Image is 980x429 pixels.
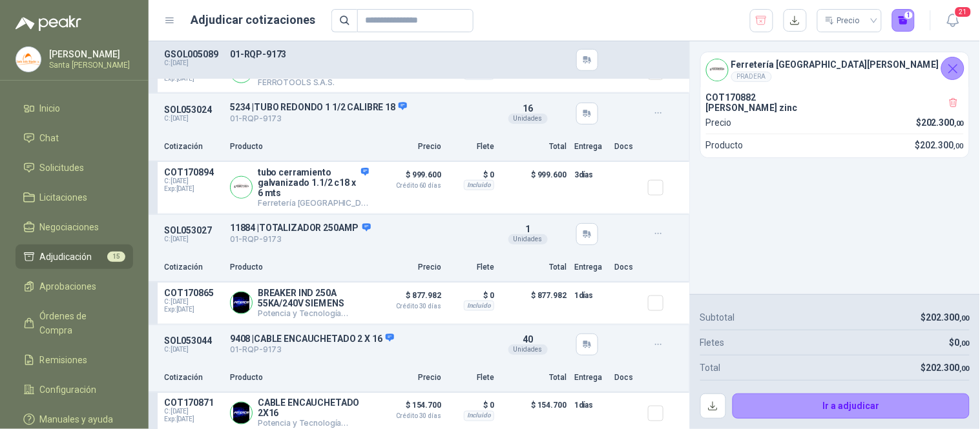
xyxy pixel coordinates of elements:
p: $ 0 [449,167,494,183]
span: ,00 [954,142,964,150]
span: Licitaciones [40,190,88,205]
span: 0 [955,337,970,348]
p: Docs [614,372,640,384]
p: 5234 | TUBO REDONDO 1 1/2 CALIBRE 18 [230,101,488,113]
p: Precio [706,115,732,130]
p: Producto [230,261,369,274]
p: Total [502,372,567,384]
p: Entrega [574,261,607,274]
p: $ 154.700 [377,398,441,420]
a: Remisiones [16,348,133,372]
span: 15 [107,252,125,262]
span: ,00 [960,364,970,373]
a: Solicitudes [16,155,133,180]
a: Configuración [16,377,133,402]
p: Docs [614,141,640,153]
img: Company Logo [231,292,252,314]
p: $ 877.982 [502,288,567,319]
p: Cotización [164,261,222,274]
span: Remisiones [40,353,88,367]
p: Total [502,261,567,274]
p: C: [DATE] [164,346,222,354]
span: Exp: [DATE] [164,75,222,83]
div: Company LogoFerretería [GEOGRAPHIC_DATA][PERSON_NAME]PRADERA [701,52,969,87]
img: Company Logo [707,59,728,81]
span: ,00 [954,119,964,128]
p: 11884 | TOTALIZADOR 250AMP [230,223,488,234]
p: Total [700,361,721,375]
div: Unidades [508,114,548,124]
p: Potencia y Tecnología [258,308,369,319]
span: Negociaciones [40,220,99,234]
p: Flete [449,261,494,274]
p: SOL053027 [164,225,222,235]
p: Docs [614,261,640,274]
div: Unidades [508,344,548,355]
span: C: [DATE] [164,298,222,306]
p: Santa [PERSON_NAME] [49,61,130,69]
span: 202.300 [921,117,964,128]
p: COT170882 [706,92,964,103]
p: Producto [230,141,369,153]
span: ,00 [960,339,970,348]
span: Aprobaciones [40,279,97,294]
p: SOL053044 [164,335,222,346]
span: Exp: [DATE] [164,185,222,193]
p: FERROTOOLS S.A.S. [258,77,369,87]
p: $ 999.600 [502,167,567,208]
p: Potencia y Tecnología [258,419,369,429]
p: Cotización [164,372,222,384]
h4: Ferretería [GEOGRAPHIC_DATA][PERSON_NAME] [731,57,939,72]
span: Exp: [DATE] [164,306,222,314]
p: C: [DATE] [164,235,222,243]
p: Flete [449,141,494,153]
a: Negociaciones [16,215,133,239]
a: Adjudicación15 [16,244,133,269]
img: Company Logo [16,47,41,72]
p: SOL053024 [164,105,222,115]
p: Subtotal [700,310,735,324]
p: [PERSON_NAME] zinc [706,103,964,113]
p: COT170865 [164,288,222,298]
p: 01-RQP-9173 [230,344,488,356]
p: $ 999.600 [377,167,441,189]
button: Cerrar [941,57,964,80]
p: Producto [706,138,744,152]
p: Precio [377,141,441,153]
span: Crédito 30 días [377,414,441,420]
div: Incluido [464,70,494,80]
h1: Adjudicar cotizaciones [191,11,316,29]
p: GSOL005089 [164,49,222,59]
button: Ir a adjudicar [733,394,970,419]
span: 40 [523,334,533,344]
p: 1 días [574,288,607,303]
p: Producto [230,372,369,384]
p: $ 0 [449,288,494,303]
span: 16 [523,103,533,114]
p: BREAKER IND 250A 55KA/240V SIEMENS [258,288,369,308]
p: [PERSON_NAME] [49,50,130,59]
span: Órdenes de Compra [40,309,121,337]
div: Incluido [464,301,494,311]
span: 1 [525,224,530,234]
span: Solicitudes [40,161,85,175]
p: $ [950,335,970,350]
span: 202.300 [926,312,970,323]
span: 202.300 [921,140,964,150]
p: 01-RQP-9173 [230,49,488,59]
p: tubo cerramiento galvanizado 1.1/2 c18 x 6 mts [258,167,369,198]
div: Precio [825,11,862,30]
div: Incluido [464,411,494,421]
p: 1 días [574,398,607,414]
span: 21 [954,6,972,18]
div: Incluido [464,180,494,190]
p: COT170894 [164,167,222,177]
span: 202.300 [926,363,970,373]
span: Inicio [40,101,61,115]
span: Configuración [40,383,97,397]
p: 01-RQP-9173 [230,234,488,246]
p: 3 días [574,167,607,183]
div: Unidades [508,234,548,244]
p: Flete [449,372,494,384]
p: $ [921,310,970,324]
